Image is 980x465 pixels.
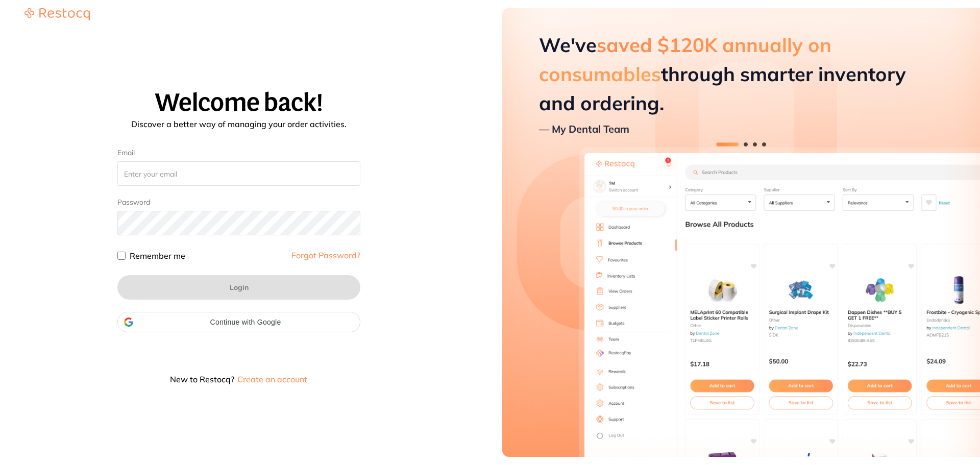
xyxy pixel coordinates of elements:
[117,275,360,300] button: Login
[12,120,465,128] p: Discover a better way of managing your order activities.
[502,8,980,457] aside: Hero
[236,375,308,383] button: Create an account
[117,161,360,186] input: Enter your email
[137,318,354,326] span: Continue with Google
[12,89,465,116] h1: Welcome back!
[130,252,185,260] label: Remember me
[117,198,150,207] label: Password
[24,8,90,20] img: Restocq
[117,375,360,383] p: New to Restocq?
[117,312,360,332] div: Continue with Google
[502,8,980,457] img: Restocq preview
[291,251,360,259] a: Forgot Password?
[117,149,360,157] label: Email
